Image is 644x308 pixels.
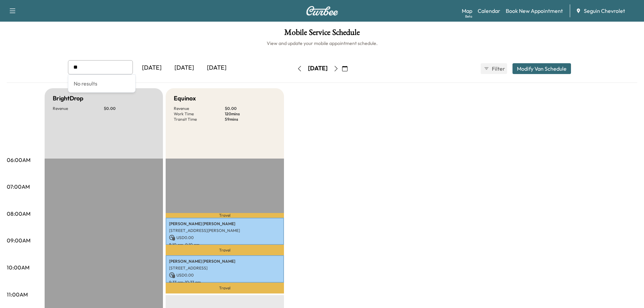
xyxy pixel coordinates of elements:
[169,280,281,285] p: 9:33 am - 10:33 am
[104,106,155,111] p: $ 0.00
[462,7,472,15] a: MapBeta
[53,94,84,103] h5: BrightDrop
[174,117,225,122] p: Transit Time
[7,40,637,47] h6: View and update your mobile appointment schedule.
[168,60,200,76] div: [DATE]
[308,64,328,73] div: [DATE]
[68,75,135,92] div: No results
[584,7,625,15] span: Seguin Chevrolet
[481,63,507,74] button: Filter
[200,60,233,76] div: [DATE]
[136,60,168,76] div: [DATE]
[492,65,504,73] span: Filter
[166,283,284,293] p: Travel
[169,242,281,247] p: 8:10 am - 9:10 am
[512,63,571,74] button: Modify Van Schedule
[7,210,30,218] p: 08:00AM
[169,221,281,227] p: [PERSON_NAME] [PERSON_NAME]
[169,228,281,233] p: [STREET_ADDRESS][PERSON_NAME]
[166,245,284,255] p: Travel
[174,94,196,103] h5: Equinox
[306,6,338,16] img: Curbee Logo
[169,259,281,264] p: [PERSON_NAME] [PERSON_NAME]
[478,7,500,15] a: Calendar
[174,106,225,111] p: Revenue
[225,111,276,117] p: 120 mins
[7,183,30,191] p: 07:00AM
[7,263,29,271] p: 10:00AM
[169,272,281,278] p: USD 0.00
[53,106,104,111] p: Revenue
[465,14,472,19] div: Beta
[169,265,281,271] p: [STREET_ADDRESS]
[7,156,30,164] p: 06:00AM
[225,117,276,122] p: 59 mins
[7,28,637,40] h1: Mobile Service Schedule
[506,7,563,15] a: Book New Appointment
[7,290,28,299] p: 11:00AM
[174,111,225,117] p: Work Time
[7,236,30,244] p: 09:00AM
[169,235,281,241] p: USD 0.00
[225,106,276,111] p: $ 0.00
[166,213,284,217] p: Travel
